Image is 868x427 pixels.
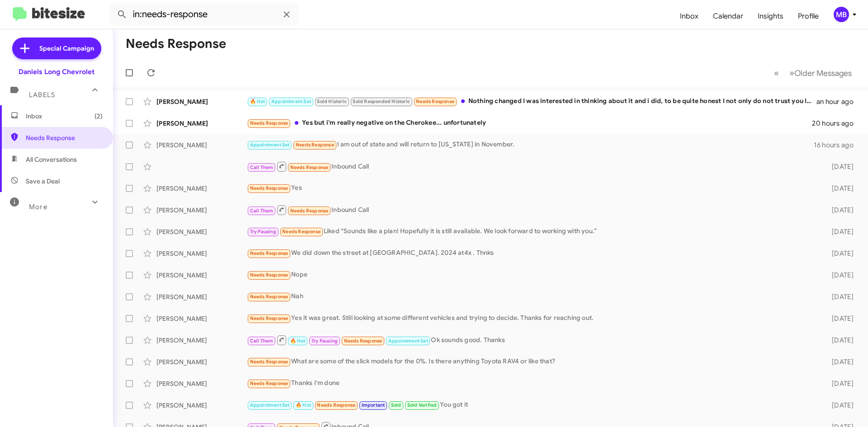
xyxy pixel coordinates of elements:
div: [PERSON_NAME] [156,184,247,193]
span: Needs Response [250,272,288,278]
div: [DATE] [817,292,861,301]
div: Ok sounds good. Thanks [247,334,817,346]
div: Inbound Call [247,204,817,216]
div: [PERSON_NAME] [156,249,247,258]
div: [DATE] [817,314,861,323]
div: [DATE] [817,227,861,236]
span: Sold Verified [407,402,437,408]
span: Needs Response [250,250,288,256]
a: Insights [750,3,791,29]
span: Needs Response [250,294,288,300]
span: Call Them [250,338,274,344]
span: Try Pausing [311,338,338,344]
span: Older Messages [794,68,852,78]
div: [DATE] [817,249,861,258]
span: Appointment Set [250,402,290,408]
a: Special Campaign [12,38,101,59]
div: Liked “Sounds like a plan! Hopefully it is still available. We look forward to working with you.” [247,226,817,237]
div: Yes [247,183,817,193]
span: Needs Response [250,359,288,365]
div: [PERSON_NAME] [156,271,247,280]
div: [PERSON_NAME] [156,206,247,215]
div: [DATE] [817,184,861,193]
span: Save a Deal [26,177,60,186]
span: Needs Response [290,208,329,214]
div: [PERSON_NAME] [156,119,247,128]
span: Needs Response [296,142,334,148]
button: Previous [769,64,784,82]
a: Profile [791,3,826,29]
span: Needs Response [290,164,329,170]
div: [PERSON_NAME] [156,357,247,366]
span: Appointment Set [271,99,311,104]
div: [PERSON_NAME] [156,141,247,150]
div: Inbound Call [247,161,817,172]
div: MB [834,7,849,22]
span: Needs Response [282,229,321,235]
span: 🔥 Hot [290,338,306,344]
span: 🔥 Hot [296,402,311,408]
span: Appointment Set [388,338,428,344]
span: Labels [29,91,55,99]
div: [PERSON_NAME] [156,314,247,323]
div: [DATE] [817,401,861,410]
div: Nah [247,291,817,302]
div: [DATE] [817,162,861,171]
span: Needs Response [250,185,288,191]
span: (2) [94,112,103,121]
span: » [789,67,794,79]
span: Call Them [250,208,274,214]
div: You got it [247,400,817,410]
span: Call Them [250,164,274,170]
span: Needs Response [416,99,454,104]
button: MB [826,7,858,22]
span: Needs Response [344,338,382,344]
input: Search [109,4,299,25]
div: Yes but i'm really negative on the Cherokee... unfortunately [247,118,812,128]
span: Sold Historic [317,99,347,104]
div: Yes it was great. Still looking at some different vehicles and trying to decide. Thanks for reach... [247,313,817,324]
h1: Needs Response [126,37,226,51]
span: Needs Response [250,315,288,321]
span: Appointment Set [250,142,290,148]
span: All Conversations [26,155,77,164]
span: Sold [391,402,401,408]
div: Thanks I'm done [247,378,817,389]
div: [PERSON_NAME] [156,97,247,106]
span: Needs Response [250,120,288,126]
span: Try Pausing [250,229,276,235]
span: Sold Responded Historic [353,99,410,104]
a: Inbox [673,3,706,29]
div: Nothing changed I was interested in thinking about it and i did, to be quite honest I not only do... [247,96,816,107]
div: Nope [247,270,817,280]
div: [PERSON_NAME] [156,292,247,301]
div: I am out of state and will return to [US_STATE] in November. [247,140,814,150]
div: [DATE] [817,357,861,366]
div: [DATE] [817,206,861,215]
span: « [774,67,779,79]
div: [DATE] [817,379,861,388]
span: Special Campaign [39,44,94,53]
div: [PERSON_NAME] [156,227,247,236]
div: [PERSON_NAME] [156,379,247,388]
div: 20 hours ago [812,119,861,128]
span: Needs Response [317,402,355,408]
nav: Page navigation example [769,64,857,82]
span: More [29,203,47,211]
span: 🔥 Hot [250,99,265,104]
div: [PERSON_NAME] [156,336,247,345]
a: Calendar [706,3,750,29]
div: 16 hours ago [814,141,861,150]
div: What are some of the slick models for the 0%. Is there anything Toyota RAV4 or like that? [247,357,817,367]
span: Needs Response [250,380,288,386]
div: Daniels Long Chevrolet [19,67,94,76]
div: [PERSON_NAME] [156,401,247,410]
div: We did down the street at [GEOGRAPHIC_DATA]. 2024 at4x . Thnks [247,248,817,258]
div: [DATE] [817,336,861,345]
div: an hour ago [816,97,861,106]
span: Important [362,402,385,408]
